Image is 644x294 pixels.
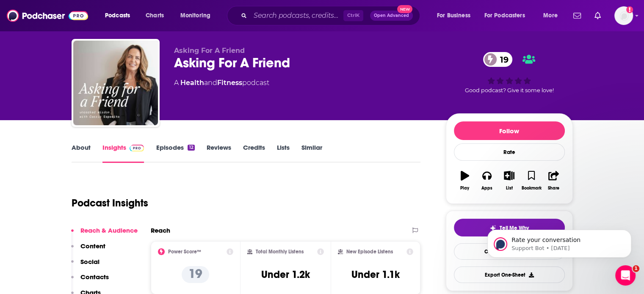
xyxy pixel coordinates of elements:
span: Podcasts [105,10,130,22]
a: Credits [243,143,265,163]
span: 19 [492,52,513,67]
span: Open Advanced [374,14,409,18]
a: Contact This Podcast [454,243,565,260]
button: Content [71,242,105,258]
img: User Profile [614,6,633,25]
span: Charts [146,10,164,22]
div: Rate [454,143,565,161]
button: Show profile menu [614,6,633,25]
a: Fitness [217,79,242,87]
span: and [204,79,217,87]
h2: New Episode Listens [346,249,393,255]
button: tell me why sparkleTell Me Why [454,219,565,236]
div: A podcast [174,78,269,88]
h3: Under 1.2k [261,268,310,281]
span: New [397,5,412,13]
a: Episodes12 [156,143,194,163]
a: Show notifications dropdown [570,8,584,23]
iframe: Intercom notifications message [475,212,644,271]
div: Apps [481,186,492,191]
h2: Reach [151,226,170,234]
button: open menu [479,9,537,22]
span: Good podcast? Give it some love! [465,87,554,93]
button: Play [454,165,476,196]
img: Asking For A Friend [73,41,158,125]
p: Contacts [80,273,109,281]
button: Open AdvancedNew [370,11,413,21]
p: Social [80,258,100,266]
div: Bookmark [521,186,541,191]
div: 12 [188,145,194,151]
a: Lists [277,143,290,163]
a: 19 [483,52,513,67]
button: Apps [476,165,498,196]
span: Logged in as N0elleB7 [614,6,633,25]
div: Share [548,186,559,191]
h2: Power Score™ [168,249,201,255]
a: About [72,143,91,163]
img: Podchaser - Follow, Share and Rate Podcasts [7,8,88,24]
span: Ctrl K [343,10,363,21]
a: Charts [140,9,169,22]
button: open menu [431,9,481,22]
p: Reach & Audience [80,226,138,234]
button: List [498,165,520,196]
button: Reach & Audience [71,226,138,242]
span: More [543,10,558,22]
a: Reviews [207,143,231,163]
p: Content [80,242,105,250]
span: For Podcasters [484,10,525,22]
a: Health [180,79,204,87]
p: 19 [182,266,209,283]
a: Show notifications dropdown [591,8,604,23]
button: Bookmark [520,165,542,196]
button: Contacts [71,273,109,289]
h2: Total Monthly Listens [256,249,304,255]
button: open menu [174,9,221,22]
button: Follow [454,121,565,140]
button: open menu [537,9,568,22]
div: Play [460,186,469,191]
div: List [506,186,513,191]
h3: Under 1.1k [351,268,400,281]
span: For Business [437,10,470,22]
h1: Podcast Insights [72,197,148,209]
input: Search podcasts, credits, & more... [250,9,343,22]
svg: Add a profile image [626,6,633,13]
button: Social [71,258,100,273]
span: Monitoring [180,10,210,22]
iframe: Intercom live chat [615,265,636,286]
a: Similar [301,143,322,163]
a: InsightsPodchaser Pro [102,143,144,163]
span: 1 [633,265,639,272]
button: open menu [99,9,141,22]
button: Share [542,165,564,196]
div: Search podcasts, credits, & more... [235,6,428,25]
button: Export One-Sheet [454,267,565,283]
span: Asking For A Friend [174,47,245,55]
div: 19Good podcast? Give it some love! [446,47,573,99]
img: Podchaser Pro [130,145,144,151]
